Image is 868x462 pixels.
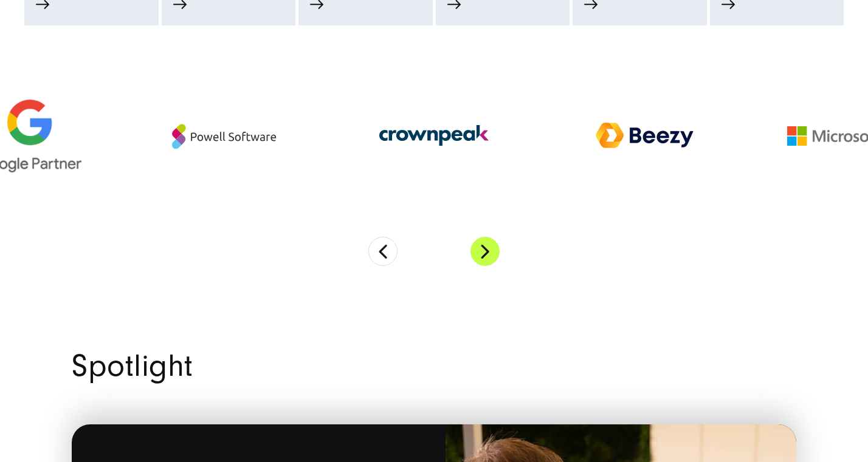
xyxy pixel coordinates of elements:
img: Beezy Partner Agentur - Digitalagentur für den digitalen Arbeitsplatz SUNZINET [584,113,706,158]
img: Crownpeak Partneragentur - Digitalagentur für digitale Erlebnisplattform & Enterprise CMS SUNZINET [366,67,503,204]
button: Previous [368,237,398,266]
button: Next [470,237,500,266]
h2: Spotlight [72,351,796,381]
img: Powell Partneragentur - Digitalagentur für den Digital Workplace [163,113,284,158]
